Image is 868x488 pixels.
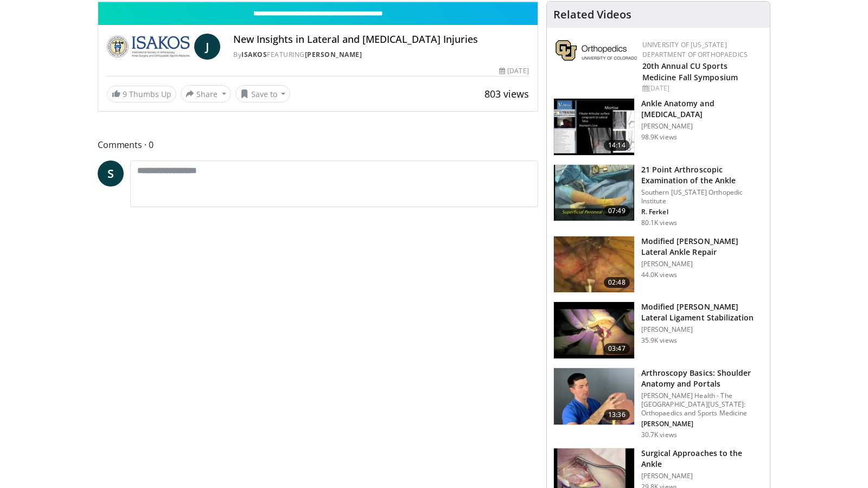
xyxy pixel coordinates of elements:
[641,472,763,480] p: [PERSON_NAME]
[107,86,176,102] a: 9 Thumbs Up
[642,61,738,82] a: 20th Annual CU Sports Medicine Fall Symposium
[554,302,634,358] img: Picture_9_13_2.png.150x105_q85_crop-smart_upscale.jpg
[641,122,763,131] p: [PERSON_NAME]
[641,260,763,268] p: [PERSON_NAME]
[641,336,677,345] p: 35.9K views
[641,368,763,389] h3: Arthroscopy Basics: Shoulder Anatomy and Portals
[641,301,763,323] h3: Modified [PERSON_NAME] Lateral Ligament Stabilization
[233,50,528,60] div: By FEATURING
[554,165,634,221] img: d2937c76-94b7-4d20-9de4-1c4e4a17f51d.150x105_q85_crop-smart_upscale.jpg
[641,219,677,227] p: 80.1K views
[641,164,763,186] h3: 21 Point Arthroscopic Examination of the Ankle
[194,34,220,60] a: J
[641,236,763,258] h3: Modified [PERSON_NAME] Lateral Ankle Repair
[484,87,529,100] span: 803 views
[641,391,763,418] p: [PERSON_NAME] Health - The [GEOGRAPHIC_DATA][US_STATE]: Orthopaedics and Sports Medicine
[641,325,763,334] p: [PERSON_NAME]
[553,368,763,439] a: 13:36 Arthroscopy Basics: Shoulder Anatomy and Portals [PERSON_NAME] Health - The [GEOGRAPHIC_DAT...
[235,85,291,102] button: Save to
[641,448,763,470] h3: Surgical Approaches to the Ankle
[241,50,267,59] a: ISAKOS
[554,236,634,293] img: 38788_0000_3.png.150x105_q85_crop-smart_upscale.jpg
[98,160,124,187] a: S
[554,368,634,425] img: 9534a039-0eaa-4167-96cf-d5be049a70d8.150x105_q85_crop-smart_upscale.jpg
[553,301,763,359] a: 03:47 Modified [PERSON_NAME] Lateral Ligament Stabilization [PERSON_NAME] 35.9K views
[107,34,190,60] img: ISAKOS
[641,431,677,439] p: 30.7K views
[604,409,630,420] span: 13:36
[233,34,528,46] h4: New Insights in Lateral and [MEDICAL_DATA] Injuries
[642,84,761,93] div: [DATE]
[604,140,630,151] span: 14:14
[181,85,231,102] button: Share
[98,138,538,152] span: Comments 0
[604,206,630,216] span: 07:49
[305,50,362,59] a: [PERSON_NAME]
[499,66,528,76] div: [DATE]
[641,271,677,279] p: 44.0K views
[554,99,634,155] img: d079e22e-f623-40f6-8657-94e85635e1da.150x105_q85_crop-smart_upscale.jpg
[641,188,763,206] p: Southern [US_STATE] Orthopedic Institute
[641,133,677,142] p: 98.9K views
[604,277,630,288] span: 02:48
[604,343,630,354] span: 03:47
[641,208,763,216] p: R. Ferkel
[641,98,763,120] h3: Ankle Anatomy and [MEDICAL_DATA]
[553,8,631,21] h4: Related Videos
[553,236,763,293] a: 02:48 Modified [PERSON_NAME] Lateral Ankle Repair [PERSON_NAME] 44.0K views
[556,40,637,61] img: 355603a8-37da-49b6-856f-e00d7e9307d3.png.150x105_q85_autocrop_double_scale_upscale_version-0.2.png
[642,40,748,59] a: University of [US_STATE] Department of Orthopaedics
[123,89,127,99] span: 9
[553,164,763,227] a: 07:49 21 Point Arthroscopic Examination of the Ankle Southern [US_STATE] Orthopedic Institute R. ...
[553,98,763,156] a: 14:14 Ankle Anatomy and [MEDICAL_DATA] [PERSON_NAME] 98.9K views
[641,420,763,428] p: [PERSON_NAME]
